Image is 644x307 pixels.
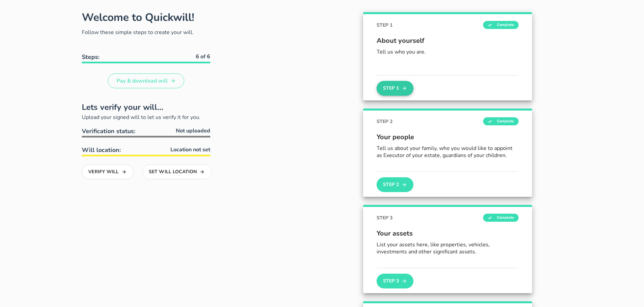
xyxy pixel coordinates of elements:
[82,113,210,121] p: Upload your signed will to let us verify it for you.
[377,36,519,46] span: About yourself
[483,21,519,29] span: Complete
[82,53,99,61] b: Steps:
[82,127,135,135] span: Verification status:
[483,214,519,222] span: Complete
[82,146,121,154] span: Will location:
[377,49,519,56] p: Tell us who you are.
[82,164,134,179] button: Verify Will
[142,164,212,179] button: Set Will Location
[377,241,519,255] p: List your assets here, like properties, vehicles, investments and other significant assets.
[82,10,194,25] h1: Welcome to Quickwill!
[196,53,210,60] b: 6 of 6
[176,127,210,135] span: Not uploaded
[377,132,519,142] span: Your people
[377,214,392,221] span: STEP 3
[377,274,413,288] button: Step 3
[377,228,519,239] span: Your assets
[82,28,210,36] p: Follow these simple steps to create your will.
[116,77,168,85] span: Pay & download will
[377,177,413,192] button: Step 2
[377,22,392,29] span: STEP 1
[377,81,413,96] button: Step 1
[377,145,519,159] p: Tell us about your family, who you would like to appoint as Executor of your estate, guardians of...
[377,118,392,125] span: STEP 2
[483,117,519,125] span: Complete
[82,101,210,113] h2: Lets verify your will...
[170,146,210,154] span: Location not set
[108,73,184,88] a: Pay & download will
